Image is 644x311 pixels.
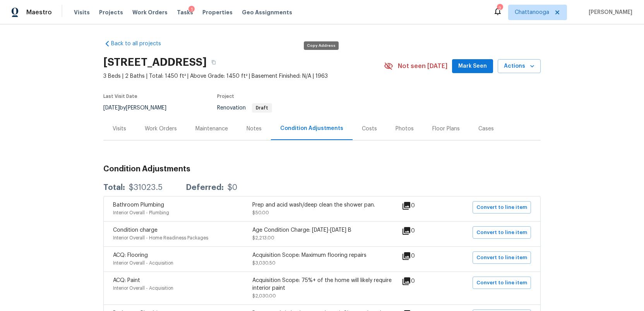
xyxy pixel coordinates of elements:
[228,184,237,191] div: $0
[202,9,233,16] span: Properties
[498,59,541,73] button: Actions
[252,251,392,259] div: Acquisition Scope: Maximum flooring repairs
[476,253,527,262] span: Convert to line item
[242,9,292,16] span: Geo Assignments
[402,251,440,261] div: 0
[103,103,176,113] div: by [PERSON_NAME]
[458,62,487,71] span: Mark Seen
[253,106,271,110] span: Draft
[113,253,148,258] span: ACQ: Flooring
[252,236,274,240] span: $2,213.00
[177,10,193,15] span: Tasks
[74,9,90,16] span: Visits
[473,201,531,214] button: Convert to line item
[247,125,262,133] div: Notes
[473,251,531,264] button: Convert to line item
[396,125,414,133] div: Photos
[113,227,158,233] span: Condition charge
[186,184,224,191] div: Deferred:
[113,278,140,283] span: ACQ: Paint
[473,277,531,289] button: Convert to line item
[252,294,276,298] span: $2,030.00
[252,261,276,265] span: $3,030.50
[402,226,440,236] div: 0
[217,94,234,99] span: Project
[478,125,494,133] div: Cases
[252,210,269,215] span: $50.00
[476,203,527,212] span: Convert to line item
[145,125,177,133] div: Work Orders
[188,6,195,14] div: 1
[103,184,125,191] div: Total:
[195,125,228,133] div: Maintenance
[473,226,531,239] button: Convert to line item
[452,59,493,73] button: Mark Seen
[113,286,173,290] span: Interior Overall - Acquisition
[252,226,392,234] div: Age Condition Charge: [DATE]-[DATE] B
[113,202,164,208] span: Bathroom Plumbing
[103,72,384,80] span: 3 Beds | 2 Baths | Total: 1450 ft² | Above Grade: 1450 ft² | Basement Finished: N/A | 1963
[476,228,527,237] span: Convert to line item
[103,105,120,111] span: [DATE]
[252,277,392,292] div: Acquisition Scope: 75%+ of the home will likely require interior paint
[113,261,173,265] span: Interior Overall - Acquisition
[113,125,126,133] div: Visits
[252,201,392,209] div: Prep and acid wash/deep clean the shower pan.
[103,58,207,66] h2: [STREET_ADDRESS]
[129,184,163,191] div: $31023.5
[103,94,137,99] span: Last Visit Date
[497,5,502,12] div: 2
[103,165,541,173] h3: Condition Adjustments
[26,9,52,16] span: Maestro
[515,9,549,16] span: Chattanooga
[398,62,447,70] span: Not seen [DATE]
[432,125,460,133] div: Floor Plans
[476,279,527,287] span: Convert to line item
[280,125,343,132] div: Condition Adjustments
[99,9,123,16] span: Projects
[504,62,534,71] span: Actions
[103,40,178,48] a: Back to all projects
[113,210,169,215] span: Interior Overall - Plumbing
[402,277,440,286] div: 0
[132,9,168,16] span: Work Orders
[362,125,377,133] div: Costs
[113,236,208,240] span: Interior Overall - Home Readiness Packages
[402,201,440,210] div: 0
[586,9,632,16] span: [PERSON_NAME]
[217,105,272,111] span: Renovation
